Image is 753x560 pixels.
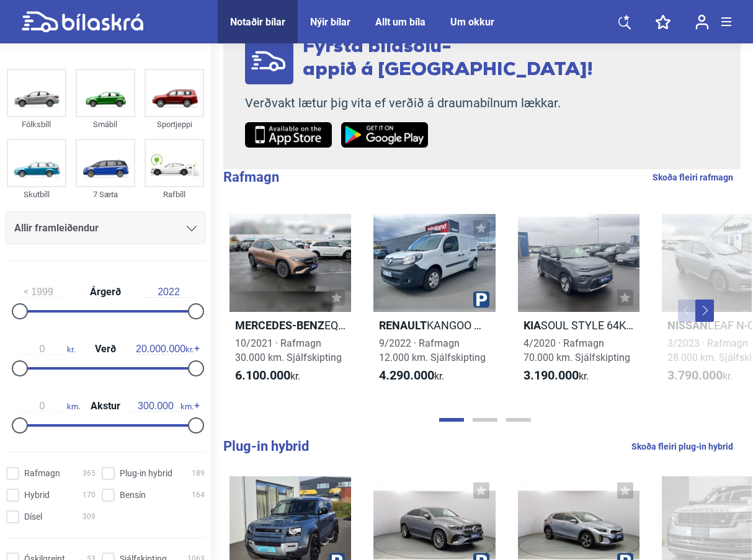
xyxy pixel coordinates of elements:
span: Rafmagn [24,467,60,480]
span: 9/2022 · Rafmagn 12.000 km. Sjálfskipting [379,337,486,363]
span: 189 [192,467,205,480]
div: Fólksbíll [7,117,66,131]
button: Page 1 [439,418,464,422]
div: Rafbíll [145,187,204,202]
span: kr. [235,368,300,383]
h2: SOUL STYLE 64KWH [518,318,639,332]
b: 3.190.000 [524,368,579,383]
span: 4/2020 · Rafmagn 70.000 km. Sjálfskipting [524,337,630,363]
a: Nýir bílar [310,16,350,28]
span: Árgerð [87,287,124,297]
span: km. [17,401,80,412]
span: kr. [17,344,75,355]
span: kr. [667,368,733,383]
span: Bensín [120,489,146,502]
span: 164 [192,489,205,502]
span: Plug-in hybrid [120,467,172,480]
button: Page 3 [506,418,531,422]
a: KiaSOUL STYLE 64KWH4/2020 · Rafmagn70.000 km. Sjálfskipting3.190.000kr. [518,207,639,401]
a: Notaðir bílar [230,16,285,28]
b: Renault [379,319,427,332]
a: Skoða fleiri plug-in hybrid [631,438,733,455]
b: Kia [524,319,541,332]
h2: KANGOO MAXI 33KWH [373,318,495,332]
span: kr. [136,344,194,355]
span: km. [131,401,194,412]
img: user-login.svg [695,14,709,30]
div: Smábíl [76,117,135,131]
a: Allt um bíla [375,16,426,28]
b: Rafmagn [223,169,279,185]
a: Um okkur [450,16,494,28]
span: Hybrid [24,489,50,502]
span: 365 [82,467,96,480]
button: Previous [678,300,697,322]
span: Akstur [87,401,123,411]
span: 10/2021 · Rafmagn 30.000 km. Sjálfskipting [235,337,342,363]
b: Mercedes-Benz [235,319,324,332]
span: Verð [92,344,119,354]
div: Sportjeppi [145,117,204,131]
h2: EQA 250 [229,318,351,332]
button: Page 2 [473,418,497,422]
p: Verðvakt lætur þig vita ef verðið á draumabílnum lækkar. [245,96,593,111]
b: 6.100.000 [235,368,290,383]
b: 3.790.000 [667,368,723,383]
a: Skoða fleiri rafmagn [653,169,733,185]
span: Allir framleiðendur [14,220,99,237]
span: 170 [82,489,96,502]
div: 7 Sæta [76,187,135,202]
span: 309 [82,510,96,523]
span: kr. [524,368,589,383]
a: Mercedes-BenzEQA 25010/2021 · Rafmagn30.000 km. Sjálfskipting6.100.000kr. [229,207,351,401]
b: Plug-in hybrid [223,438,309,454]
b: 4.290.000 [379,368,434,383]
b: Nissan [667,319,708,332]
span: Dísel [24,510,42,523]
span: kr. [379,368,444,383]
a: RenaultKANGOO MAXI 33KWH9/2022 · Rafmagn12.000 km. Sjálfskipting4.290.000kr. [373,207,495,401]
div: Skutbíll [7,187,66,202]
button: Next [695,300,714,322]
